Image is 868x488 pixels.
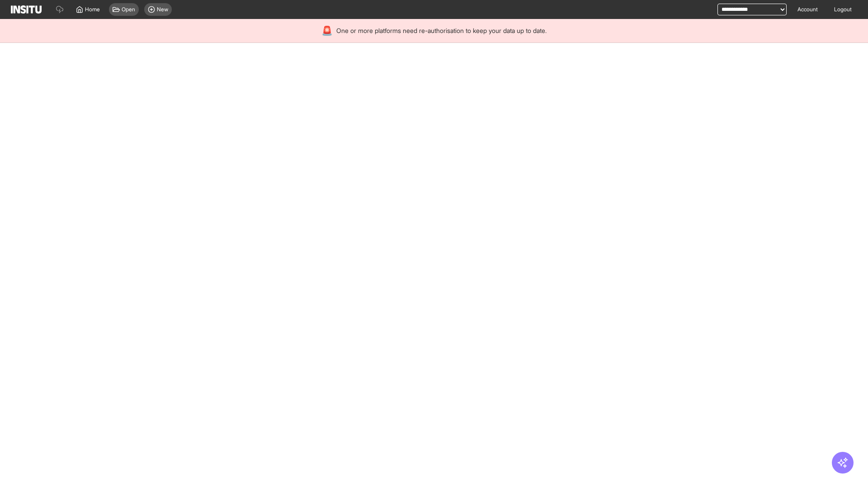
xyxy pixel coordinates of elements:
[85,6,100,13] span: Home
[336,26,547,35] span: One or more platforms need re-authorisation to keep your data up to date.
[122,6,135,13] span: Open
[157,6,168,13] span: New
[321,24,333,37] div: 🚨
[11,5,42,14] img: Logo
